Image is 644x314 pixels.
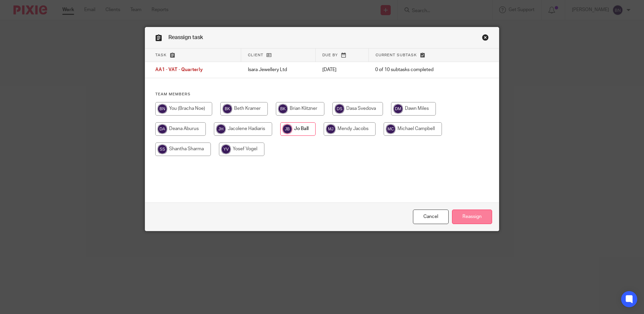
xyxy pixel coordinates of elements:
[168,35,203,40] span: Reassign task
[376,53,417,57] span: Current subtask
[155,92,489,97] h4: Team members
[482,34,489,43] a: Close this dialog window
[413,210,449,224] a: Close this dialog window
[368,62,470,78] td: 0 of 10 subtasks completed
[452,210,492,224] input: Reassign
[322,53,338,57] span: Due by
[155,68,203,72] span: AA1 - VAT - Quarterly
[155,53,167,57] span: Task
[248,53,263,57] span: Client
[322,66,362,73] p: [DATE]
[248,66,309,73] p: Isara Jewellery Ltd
